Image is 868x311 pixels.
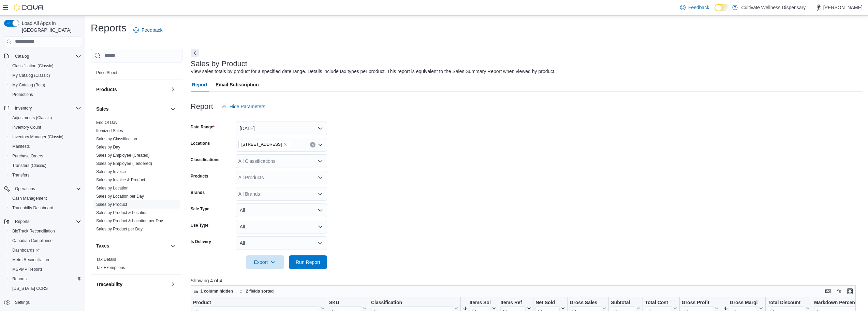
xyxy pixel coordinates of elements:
div: View sales totals by product for a specified date range. Details include tax types per product. T... [191,68,556,75]
span: Sales by Product per Day [96,226,143,232]
button: Products [169,85,177,94]
button: Inventory [12,104,34,112]
a: Settings [12,298,32,307]
button: Traceability [169,280,177,288]
div: Seth Coleman [812,3,821,12]
span: Metrc Reconciliation [10,256,81,264]
h3: Taxes [96,242,109,249]
button: Enter fullscreen [846,287,854,295]
p: Cultivate Wellness Dispensary [741,3,806,12]
button: Inventory Count [7,123,84,132]
a: Sales by Product & Location [96,210,148,215]
h3: Products [96,86,117,93]
span: Reports [15,219,29,224]
span: Dashboards [10,246,81,254]
button: Operations [1,184,84,194]
div: Total Cost [645,299,672,306]
a: Purchase Orders [10,152,46,160]
span: Inventory Count [12,125,41,130]
button: Keyboard shortcuts [824,287,832,295]
button: Reports [1,217,84,226]
a: Sales by Product [96,202,127,207]
div: Product [193,299,319,306]
a: Promotions [10,90,36,99]
a: Classification (Classic) [10,62,56,70]
h3: Sales by Product [191,60,247,68]
button: Remove 794 E. Main Street, Tupelo, MS, 38804 from selection in this group [283,142,287,146]
a: [US_STATE] CCRS [10,284,50,293]
input: Dark Mode [715,4,729,11]
span: MSPMP Reports [10,265,81,273]
div: Classification [371,299,453,306]
button: Open list of options [318,158,323,164]
button: BioTrack Reconciliation [7,226,84,236]
div: Total Discount [768,299,804,306]
a: Tax Exemptions [96,265,125,270]
span: Purchase Orders [10,152,81,160]
div: Items Sold [469,299,490,306]
button: 1 column hidden [191,287,236,295]
span: My Catalog (Beta) [10,81,81,89]
span: Load All Apps in [GEOGRAPHIC_DATA] [19,20,81,33]
span: Reports [10,275,81,283]
a: Traceabilty Dashboard [10,204,56,212]
a: Inventory Manager (Classic) [10,133,66,141]
span: Settings [15,300,30,305]
button: Next [191,49,199,57]
button: [US_STATE] CCRS [7,284,84,293]
span: Dashboards [12,248,40,253]
button: Catalog [1,52,84,61]
p: | [808,3,810,12]
span: Operations [12,185,81,193]
button: Pricing [169,55,177,63]
span: Transfers (Classic) [12,163,46,168]
h3: Traceability [96,281,122,288]
a: Sales by Location [96,186,129,190]
span: BioTrack Reconciliation [10,227,81,235]
button: Open list of options [318,191,323,197]
a: Feedback [677,1,712,14]
button: My Catalog (Beta) [7,80,84,90]
button: Traceability [96,281,167,288]
a: Transfers (Classic) [10,161,49,170]
span: MSPMP Reports [12,267,43,272]
button: All [236,220,327,234]
span: Catalog [12,52,81,60]
a: My Catalog (Beta) [10,81,48,89]
h1: Reports [91,21,127,35]
span: Sales by Product & Location per Day [96,218,163,224]
button: Canadian Compliance [7,236,84,245]
div: Taxes [91,255,182,274]
span: 794 E. Main Street, Tupelo, MS, 38804 [238,141,291,148]
h3: Report [191,102,213,111]
span: Inventory Count [10,123,81,131]
label: Locations [191,141,210,146]
span: Promotions [10,90,81,99]
a: Manifests [10,142,32,151]
div: Sales [91,118,182,236]
span: Operations [15,186,35,192]
span: Adjustments (Classic) [12,115,52,121]
a: Metrc Reconciliation [10,256,52,264]
a: Dashboards [7,245,84,255]
a: Inventory Count [10,123,44,131]
span: Reports [12,276,27,282]
a: Transfers [10,171,32,179]
button: Cash Management [7,194,84,203]
a: End Of Day [96,120,117,125]
a: Sales by Invoice [96,169,126,174]
a: Sales by Product per Day [96,227,143,231]
span: Sales by Product [96,202,127,207]
button: Inventory Manager (Classic) [7,132,84,142]
label: Products [191,173,208,179]
span: End Of Day [96,120,117,125]
button: Catalog [12,52,32,60]
button: All [236,236,327,250]
span: Manifests [10,142,81,151]
button: All [236,203,327,217]
span: Hide Parameters [230,103,265,110]
button: Reports [7,274,84,284]
button: My Catalog (Classic) [7,71,84,80]
button: Operations [12,185,38,193]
